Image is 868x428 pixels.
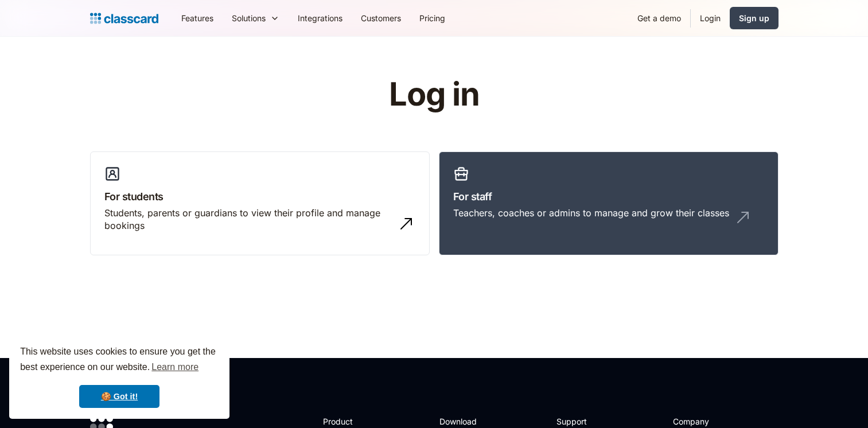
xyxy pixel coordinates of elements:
div: Teachers, coaches or admins to manage and grow their classes [453,207,729,219]
a: Customers [352,5,410,31]
h2: Support [556,415,603,427]
div: Students, parents or guardians to view their profile and manage bookings [104,207,392,232]
a: Login [691,5,730,31]
a: dismiss cookie message [79,385,159,408]
a: Sign up [730,7,779,29]
a: For staffTeachers, coaches or admins to manage and grow their classes [439,151,779,256]
h3: For staff [453,189,764,204]
div: Solutions [232,12,266,24]
a: home [90,10,158,26]
div: Sign up [739,12,769,24]
h2: Company [673,415,749,427]
a: Integrations [289,5,352,31]
span: This website uses cookies to ensure you get the best experience on our website. [20,345,219,376]
a: Pricing [410,5,454,31]
h1: Log in [252,77,616,112]
div: Solutions [223,5,289,31]
h3: For students [104,189,415,204]
h2: Download [439,415,486,427]
a: Features [172,5,223,31]
div: cookieconsent [9,334,229,419]
a: learn more about cookies [150,359,200,376]
a: Get a demo [628,5,690,31]
h2: Product [323,415,384,427]
a: For studentsStudents, parents or guardians to view their profile and manage bookings [90,151,430,256]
